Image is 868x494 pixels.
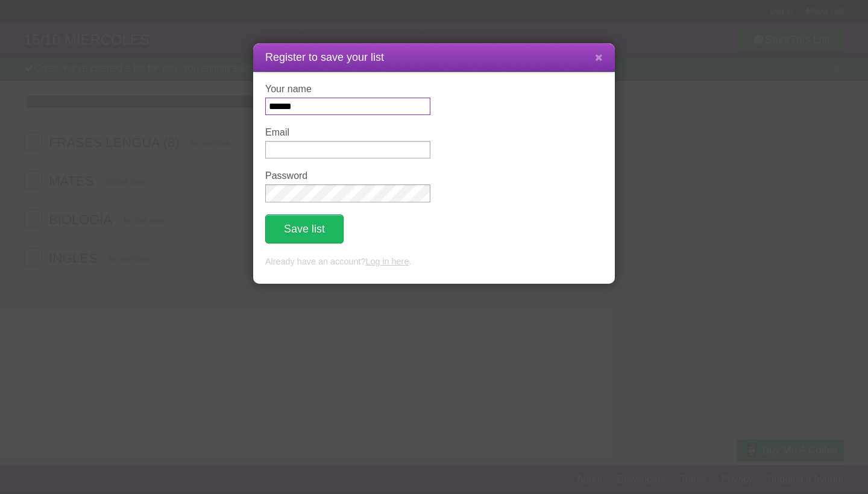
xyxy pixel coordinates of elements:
label: Your name [265,84,430,95]
button: Save list [265,214,344,243]
h1: Register to save your list [265,49,603,66]
label: Password [265,170,430,181]
p: Already have an account? . [265,255,603,269]
label: Email [265,127,430,138]
a: Log in here [365,257,409,266]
